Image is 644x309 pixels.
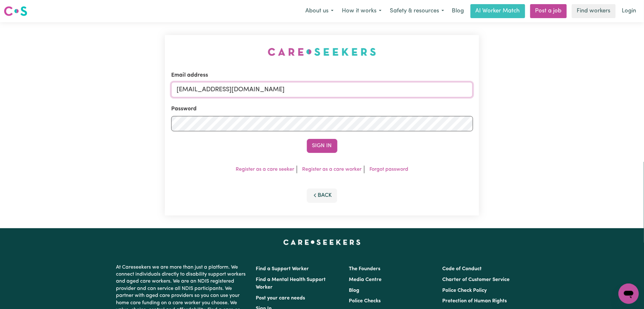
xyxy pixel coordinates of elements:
a: Forgot password [369,167,408,172]
label: Password [171,105,197,113]
a: Find workers [572,4,616,18]
a: Find a Mental Health Support Worker [256,277,326,290]
a: Careseekers logo [4,4,27,18]
label: Email address [171,71,208,79]
button: About us [301,4,338,18]
a: AI Worker Match [471,4,525,18]
a: Login [618,4,640,18]
button: Safety & resources [386,4,448,18]
img: Careseekers logo [4,5,27,17]
a: Register as a care seeker [236,167,294,172]
button: How it works [338,4,386,18]
a: Careseekers home page [283,240,361,245]
a: Code of Conduct [442,266,482,271]
a: Protection of Human Rights [442,299,507,304]
a: Police Checks [349,299,381,304]
a: Media Centre [349,277,382,282]
button: Sign In [307,139,337,153]
a: Register as a care worker [302,167,362,172]
a: The Founders [349,266,381,271]
a: Find a Support Worker [256,266,309,271]
a: Post your care needs [256,296,305,301]
button: Back [307,189,337,203]
a: Blog [349,288,360,293]
iframe: Button to launch messaging window [619,284,639,304]
input: Email address [171,82,473,97]
a: Charter of Customer Service [442,277,510,282]
a: Post a job [530,4,567,18]
a: Police Check Policy [442,288,487,293]
a: Blog [448,4,468,18]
